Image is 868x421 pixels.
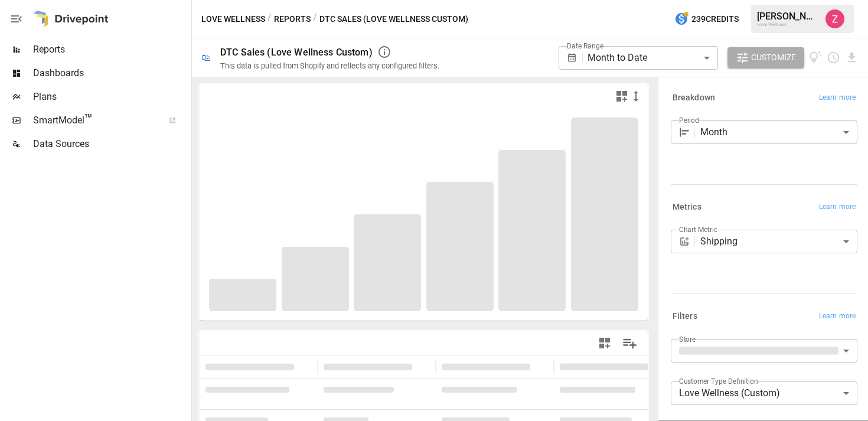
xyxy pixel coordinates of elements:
h6: Metrics [673,201,701,214]
label: Customer Type Definition [679,376,758,386]
span: Dashboards [33,66,189,80]
div: / [267,12,272,27]
button: Schedule report [827,51,840,64]
span: Plans [33,90,189,104]
span: Reports [33,43,189,57]
span: Customize [751,50,796,65]
div: This data is pulled from Shopify and reflects any configured filters. [220,61,439,70]
button: View documentation [809,47,823,68]
button: Sort [531,358,548,375]
span: Learn more [819,92,856,104]
h6: Breakdown [673,92,715,105]
button: Reports [274,12,311,27]
div: / [313,12,317,27]
div: [PERSON_NAME] [757,11,818,22]
span: ™ [84,112,93,126]
span: 239 Credits [691,12,739,27]
div: DTC Sales (Love Wellness Custom) [220,47,373,58]
button: Sort [413,358,430,375]
label: Period [679,115,699,125]
button: 239Credits [670,8,743,30]
label: Date Range [567,41,603,51]
button: Sort [295,358,312,375]
button: Zoe Keller [818,2,851,35]
div: Shipping [700,230,857,253]
button: Love Wellness [201,12,265,27]
button: Manage Columns [616,330,643,357]
div: 🛍 [201,52,211,63]
span: Month to Date [588,52,647,63]
span: SmartModel [33,113,156,128]
button: Customize [727,47,804,68]
div: Month [700,120,857,144]
span: Learn more [819,201,856,213]
span: Data Sources [33,137,189,151]
div: Love Wellness [757,22,818,27]
div: Love Wellness (Custom) [671,381,857,405]
label: Store [679,334,696,344]
button: Download report [845,51,859,64]
span: Learn more [819,311,856,322]
label: Chart Metric [679,224,717,234]
img: Zoe Keller [825,9,844,28]
h6: Filters [673,310,697,323]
